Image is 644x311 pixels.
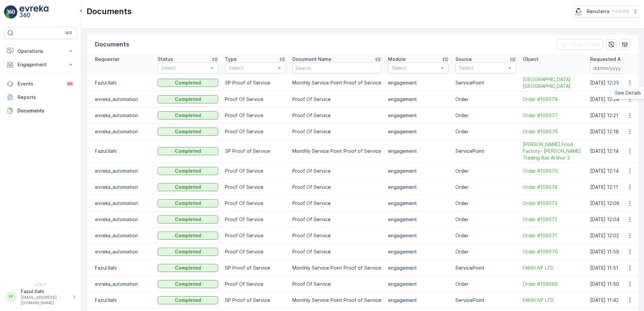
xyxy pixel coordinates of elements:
p: Proof Of Service [225,168,286,174]
a: Documents [4,104,77,117]
p: engagement [388,96,449,103]
input: Search [292,63,381,73]
button: Completed [158,147,218,155]
p: Proof Of Service [292,232,381,239]
p: Proof Of Service [225,281,286,287]
p: Completed [175,248,201,255]
button: Completed [158,280,218,288]
p: Documents [18,107,74,114]
button: Clear Filters [556,39,603,50]
p: engagement [388,281,449,287]
a: Order #109570 [523,248,583,255]
a: Natraj Food Factory- Natvar Trading Ras Al khor 2 [523,141,583,161]
p: SP Proof of Service [225,148,286,154]
p: ⌘B [65,30,72,36]
p: Fazul.Ilahi [95,148,151,154]
p: ServicePoint [455,297,516,304]
p: Monthly Service Point Proof of Service [292,265,381,271]
p: Order [455,96,516,103]
img: Screenshot_2024-07-26_at_13.33.01.png [574,8,584,15]
p: engagement [388,128,449,135]
button: Completed [158,111,218,119]
span: [GEOGRAPHIC_DATA] [GEOGRAPHIC_DATA] [523,76,583,90]
a: Order #109577 [523,112,583,119]
p: Proof Of Service [292,96,381,103]
span: See Details [615,90,641,96]
p: Order [455,281,516,287]
p: Select [459,65,506,71]
p: Completed [175,200,201,207]
a: Order #109571 [523,232,583,239]
p: Completed [175,265,201,271]
p: Completed [175,297,201,304]
input: dd/mm/yyyy [590,63,636,73]
p: Clear Filters [570,41,599,48]
button: Completed [158,167,218,175]
p: Status [158,56,173,63]
p: Proof Of Service [225,96,286,103]
p: Proof Of Service [225,128,286,135]
a: Order #109574 [523,184,583,191]
p: Select [161,65,208,71]
p: Completed [175,184,201,191]
p: engagement [388,265,449,271]
p: [EMAIL_ADDRESS][DOMAIN_NAME] [21,295,69,306]
p: engagement [388,200,449,207]
p: ServicePoint [455,265,516,271]
p: Order [455,200,516,207]
p: Completed [175,216,201,223]
a: Order #109576 [523,128,583,135]
p: Completed [175,79,201,86]
p: Order [455,248,516,255]
p: Order [455,128,516,135]
p: Proof Of Service [292,112,381,119]
p: Fazul.Ilahi [95,297,151,304]
p: Fazul.Ilahi [95,79,151,86]
button: Completed [158,183,218,191]
span: Order #109572 [523,216,583,223]
a: Order #109578 [523,96,583,103]
button: FFFazul.Ilahi[EMAIL_ADDRESS][DOMAIN_NAME] [4,288,77,306]
p: Order [455,168,516,174]
p: engagement [388,216,449,223]
p: Object [523,56,539,63]
button: Completed [158,199,218,207]
a: Reports [4,91,77,104]
p: Proof Of Service [292,184,381,191]
button: Completed [158,79,218,87]
p: Requested At [590,56,623,63]
p: Engagement [18,61,63,68]
p: evreka_automation [95,281,151,287]
p: Order [455,112,516,119]
button: Completed [158,215,218,223]
p: Fazul.Ilahi [21,288,69,295]
button: Completed [158,95,218,103]
p: Proof Of Service [292,200,381,207]
p: evreka_automation [95,128,151,135]
p: Proof Of Service [292,281,381,287]
a: Order #109569 [523,281,583,287]
button: Completed [158,232,218,240]
a: Order #109573 [523,200,583,207]
p: engagement [388,168,449,174]
span: [PERSON_NAME] Food Factory- [PERSON_NAME] Trading Ras Al khor 2 [523,141,583,161]
p: Type [225,56,237,63]
span: FAKIH IVF LTD [523,297,583,304]
a: Order #109575 [523,168,583,174]
p: evreka_automation [95,232,151,239]
a: American Hospital Dubai Hills [523,76,583,90]
p: SP Proof of Service [225,79,286,86]
p: Order [455,184,516,191]
p: ( +04:00 ) [612,9,629,14]
button: Completed [158,264,218,272]
img: logo [4,5,18,19]
p: Proof Of Service [225,200,286,207]
button: Completed [158,296,218,304]
p: Renuterra [587,8,609,15]
p: Proof Of Service [225,112,286,119]
p: Document Name [292,56,331,63]
p: Source [455,56,472,63]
